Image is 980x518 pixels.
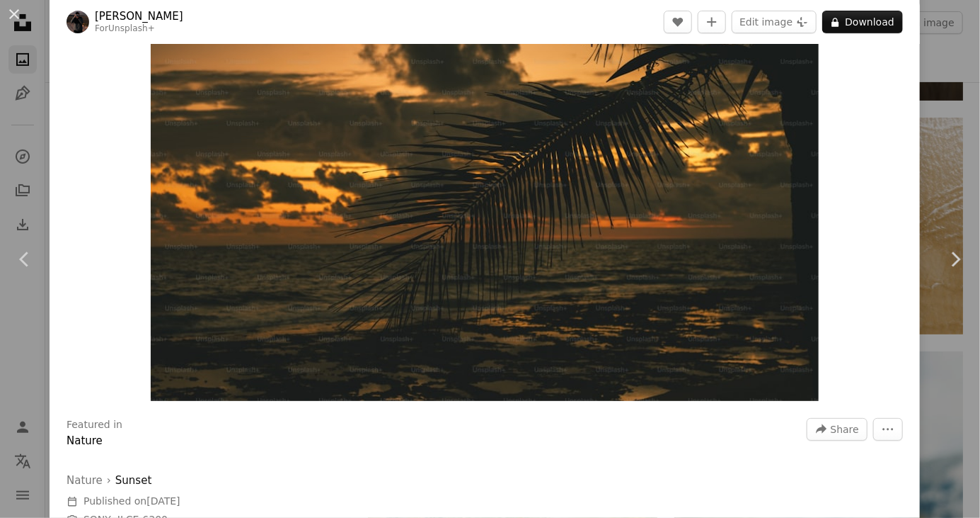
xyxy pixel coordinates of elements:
[822,11,903,33] button: Download
[930,191,980,327] a: Next
[807,418,867,441] button: Share this image
[698,11,726,33] button: Add to Collection
[873,418,903,441] button: More Actions
[67,472,103,489] a: Nature
[67,472,491,489] div: ›
[108,23,155,33] a: Unsplash+
[146,495,180,507] time: August 19, 2025 at 8:17:32 PM GMT+5
[664,11,692,33] button: Like
[83,495,180,507] span: Published on
[115,472,151,489] a: Sunset
[67,11,89,33] img: Go to Renato Leal's profile
[831,419,859,440] span: Share
[95,9,183,23] a: [PERSON_NAME]
[67,418,122,432] h3: Featured in
[95,23,183,35] div: For
[67,434,103,447] a: Nature
[732,11,817,33] button: Edit image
